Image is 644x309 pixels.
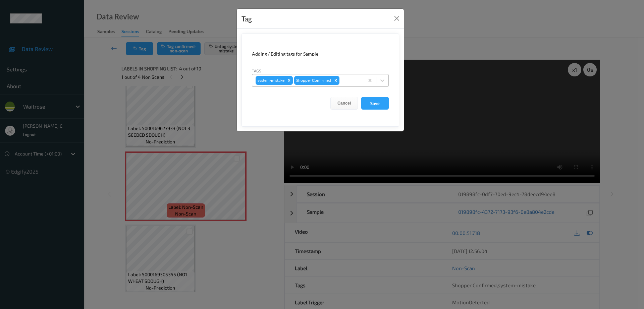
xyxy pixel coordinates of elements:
[392,14,401,23] button: Close
[241,13,252,24] div: Tag
[361,97,389,110] button: Save
[332,76,339,85] div: Remove Shopper Confirmed
[256,76,285,85] div: system-mistake
[252,51,389,57] div: Adding / Editing tags for Sample
[330,97,358,110] button: Cancel
[294,76,332,85] div: Shopper Confirmed
[252,68,261,74] label: Tags
[285,76,293,85] div: Remove system-mistake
